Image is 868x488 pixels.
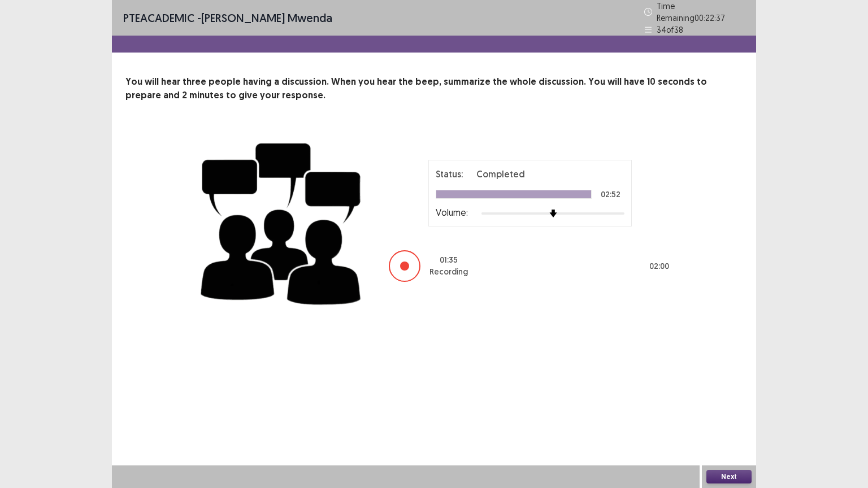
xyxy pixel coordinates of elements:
p: Status: [436,167,463,181]
img: arrow-thumb [549,210,557,217]
p: Completed [476,167,525,181]
p: You will hear three people having a discussion. When you hear the beep, summarize the whole discu... [125,75,743,102]
p: 02 : 00 [649,260,669,272]
p: 02:52 [601,190,620,198]
span: PTE academic [123,11,194,25]
p: Recording [429,266,468,278]
p: - [PERSON_NAME] Mwenda [123,10,332,27]
p: Volume: [436,206,468,219]
p: 34 of 38 [657,24,683,36]
img: group-discussion [197,129,366,314]
p: 01 : 35 [440,254,458,266]
button: Next [706,470,752,483]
